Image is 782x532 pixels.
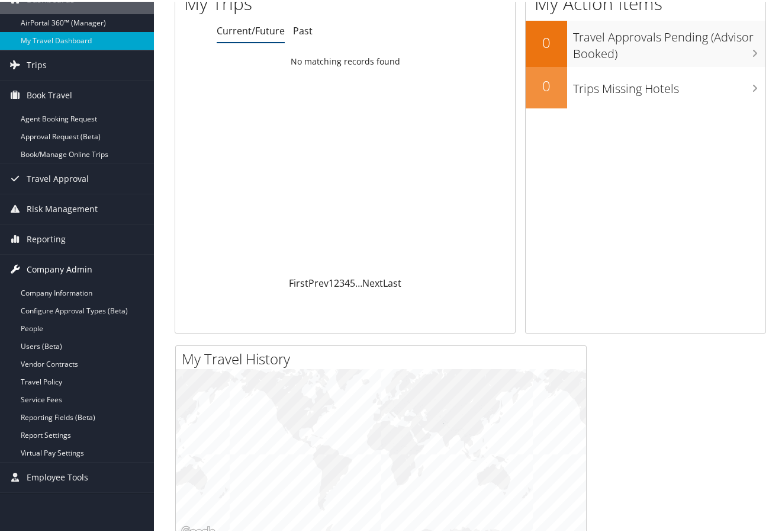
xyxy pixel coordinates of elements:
[526,31,567,51] h2: 0
[182,347,586,367] h2: My Travel History
[308,275,329,288] a: Prev
[175,49,515,70] td: No matching records found
[27,79,72,108] span: Book Travel
[27,253,92,283] span: Company Admin
[526,19,766,65] a: 0Travel Approvals Pending (Advisor Booked)
[27,193,98,222] span: Risk Management
[27,49,47,78] span: Trips
[526,65,766,107] a: 0Trips Missing Hotels
[526,74,567,94] h2: 0
[345,275,350,288] a: 4
[217,23,285,36] a: Current/Future
[289,275,308,288] a: First
[573,73,766,95] h3: Trips Missing Hotels
[339,275,345,288] a: 3
[355,275,362,288] span: …
[293,23,313,36] a: Past
[27,223,66,252] span: Reporting
[329,275,334,288] a: 1
[27,162,89,192] span: Travel Approval
[383,275,401,288] a: Last
[350,275,355,288] a: 5
[27,461,88,491] span: Employee Tools
[362,275,383,288] a: Next
[573,21,766,60] h3: Travel Approvals Pending (Advisor Booked)
[334,275,339,288] a: 2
